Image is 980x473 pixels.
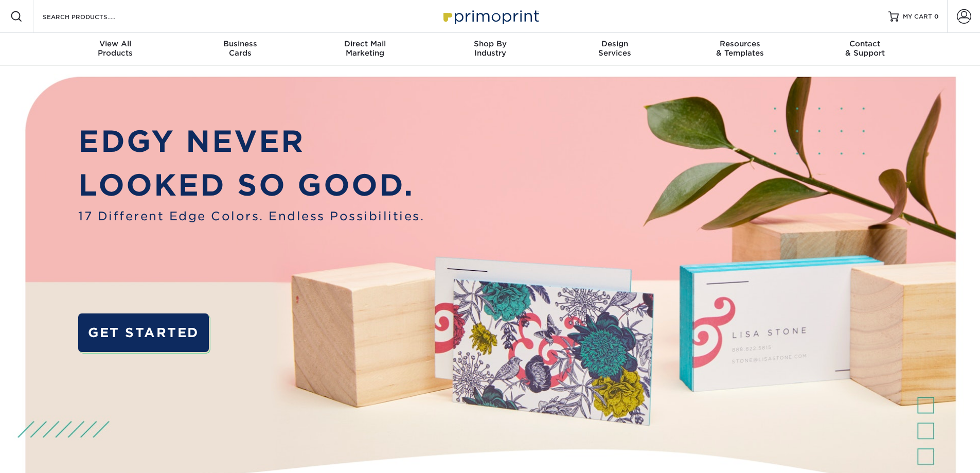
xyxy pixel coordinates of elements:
[678,39,803,58] div: & Templates
[427,39,553,48] span: Shop By
[177,39,302,48] span: Business
[53,39,178,58] div: Products
[78,313,208,352] a: GET STARTED
[553,39,678,58] div: Services
[177,33,302,66] a: BusinessCards
[678,39,803,48] span: Resources
[177,39,302,58] div: Cards
[302,33,427,66] a: Direct MailMarketing
[53,33,178,66] a: View AllProducts
[439,5,542,27] img: Primoprint
[78,163,424,207] p: LOOKED SO GOOD.
[78,119,424,164] p: EDGY NEVER
[553,39,678,48] span: Design
[78,207,424,225] span: 17 Different Edge Colors. Endless Possibilities.
[302,39,427,58] div: Marketing
[903,12,932,21] span: MY CART
[42,10,142,23] input: SEARCH PRODUCTS.....
[803,39,928,48] span: Contact
[302,39,427,48] span: Direct Mail
[553,33,678,66] a: DesignServices
[427,39,553,58] div: Industry
[678,33,803,66] a: Resources& Templates
[803,33,928,66] a: Contact& Support
[53,39,178,48] span: View All
[427,33,553,66] a: Shop ByIndustry
[803,39,928,58] div: & Support
[934,13,939,20] span: 0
